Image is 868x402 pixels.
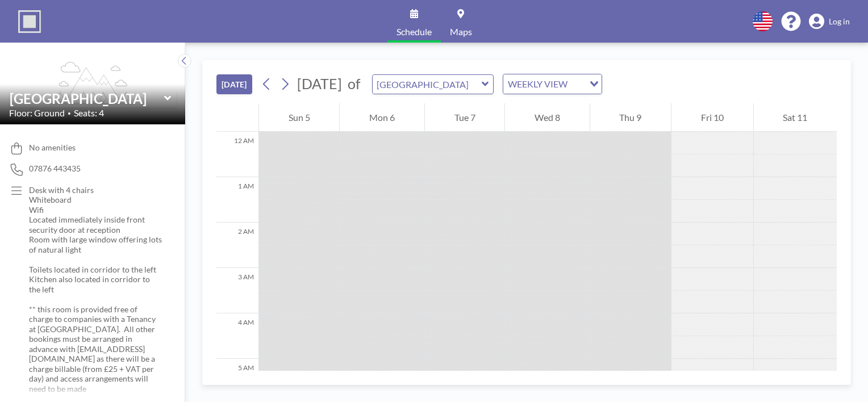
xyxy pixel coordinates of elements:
[506,77,570,91] span: WEEKLY VIEW
[829,16,850,27] span: Log in
[216,223,258,268] div: 2 AM
[29,304,162,394] p: ** this room is provided free of charge to companies with a Tenancy at [GEOGRAPHIC_DATA]. All oth...
[29,205,162,215] p: Wifi
[348,75,360,93] span: of
[259,103,339,132] div: Sun 5
[505,103,589,132] div: Wed 8
[809,14,850,30] a: Log in
[373,75,482,94] input: Westhill BC Meeting Room
[297,75,342,92] span: [DATE]
[68,110,71,117] span: •
[340,103,424,132] div: Mon 6
[216,74,252,94] button: [DATE]
[29,164,81,174] span: 07876 443435
[29,265,162,275] p: Toilets located in corridor to the left
[397,27,432,36] span: Schedule
[74,107,104,119] span: Seats: 4
[503,74,602,94] div: Search for option
[29,215,162,235] p: Located immediately inside front security door at reception
[29,235,162,254] p: Room with large window offering lots of natural light
[754,103,837,132] div: Sat 11
[10,90,164,107] input: Westhill BC Meeting Room
[216,132,258,177] div: 12 AM
[18,10,41,33] img: organization-logo
[450,27,472,36] span: Maps
[29,195,162,205] p: Whiteboard
[671,103,753,132] div: Fri 10
[216,268,258,313] div: 3 AM
[571,77,583,91] input: Search for option
[425,103,504,132] div: Tue 7
[29,185,162,195] p: Desk with 4 chairs
[9,107,65,119] span: Floor: Ground
[29,143,76,153] span: No amenities
[590,103,671,132] div: Thu 9
[29,274,162,294] p: Kitchen also located in corridor to the left
[216,313,258,359] div: 4 AM
[216,177,258,223] div: 1 AM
